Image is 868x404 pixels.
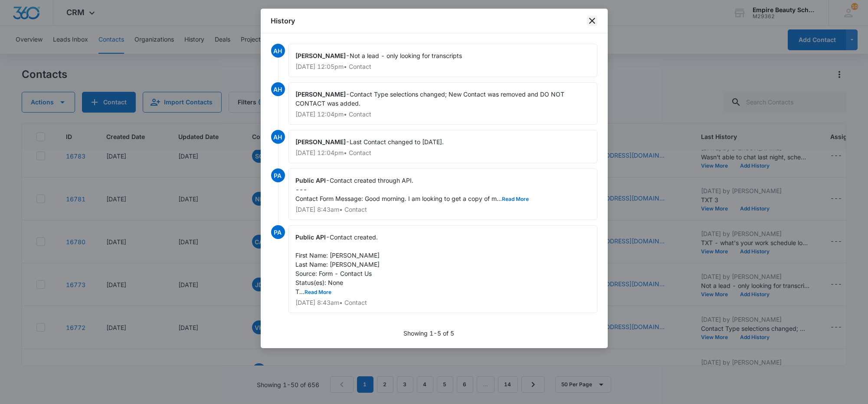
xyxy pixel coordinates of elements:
[271,44,285,58] span: AH
[296,64,590,70] p: [DATE] 12:05pm • Contact
[403,329,454,338] p: Showing 1-5 of 5
[288,44,597,77] div: -
[296,177,529,202] span: Contact created through API. --- Contact Form Message: Good morning. I am looking to get a copy o...
[288,225,597,313] div: -
[271,16,295,26] h1: History
[271,225,285,239] span: PA
[288,82,597,125] div: -
[587,16,597,26] button: close
[350,52,462,59] span: Not a lead - only looking for transcripts
[296,207,590,213] p: [DATE] 8:43am • Contact
[271,82,285,96] span: AH
[296,150,590,156] p: [DATE] 12:04pm • Contact
[502,197,529,202] button: Read More
[296,233,380,295] span: Contact created. First Name: [PERSON_NAME] Last Name: [PERSON_NAME] Source: Form - Contact Us Sta...
[271,168,285,182] span: PA
[296,52,346,59] span: [PERSON_NAME]
[288,168,597,220] div: -
[350,138,444,145] span: Last Contact changed to [DATE].
[296,90,567,107] span: Contact Type selections changed; New Contact was removed and DO NOT CONTACT was added.
[296,300,590,306] p: [DATE] 8:43am • Contact
[296,177,326,184] span: Public API
[296,111,590,117] p: [DATE] 12:04pm • Contact
[296,138,346,145] span: [PERSON_NAME]
[271,130,285,144] span: AH
[296,233,326,241] span: Public API
[305,290,332,295] button: Read More
[296,90,346,98] span: [PERSON_NAME]
[288,130,597,163] div: -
